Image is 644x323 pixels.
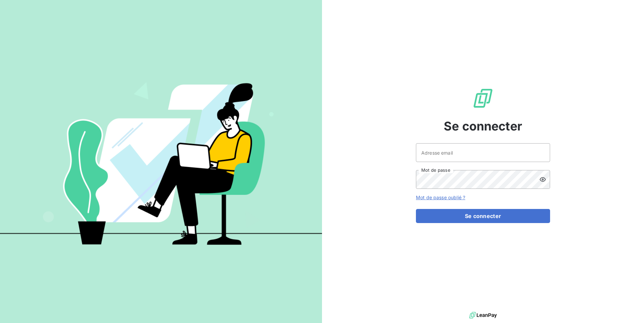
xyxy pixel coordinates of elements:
[469,310,497,320] img: logo
[416,209,550,223] button: Se connecter
[416,195,465,200] a: Mot de passe oublié ?
[416,143,550,162] input: placeholder
[472,88,494,109] img: Logo LeanPay
[444,117,522,135] span: Se connecter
